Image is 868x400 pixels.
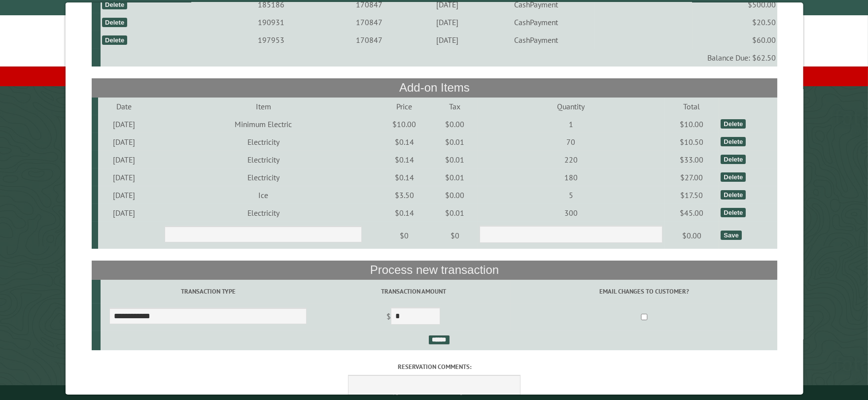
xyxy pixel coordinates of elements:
[417,13,477,31] td: [DATE]
[477,133,663,151] td: 70
[377,222,432,249] td: $0
[431,133,477,151] td: $0.01
[149,204,376,222] td: Electricity
[664,168,719,186] td: $27.00
[664,186,719,204] td: $17.50
[720,231,741,240] div: Save
[720,190,745,200] div: Delete
[149,186,376,204] td: Ice
[512,287,775,296] label: Email changes to customer?
[149,151,376,168] td: Electricity
[321,31,417,49] td: 170847
[315,303,511,331] td: $
[102,287,313,296] label: Transaction Type
[98,186,149,204] td: [DATE]
[720,119,745,129] div: Delete
[91,362,777,371] label: Reservation comments:
[720,172,745,182] div: Delete
[149,133,376,151] td: Electricity
[693,13,777,31] td: $20.50
[377,168,432,186] td: $0.14
[377,98,432,115] td: Price
[664,98,719,115] td: Total
[98,151,149,168] td: [DATE]
[477,115,663,133] td: 1
[98,168,149,186] td: [DATE]
[377,151,432,168] td: $0.14
[431,151,477,168] td: $0.01
[431,98,477,115] td: Tax
[477,204,663,222] td: 300
[149,168,376,186] td: Electricity
[664,151,719,168] td: $33.00
[377,133,432,151] td: $0.14
[477,31,594,49] td: CashPayment
[102,35,127,45] div: Delete
[91,78,777,97] th: Add-on Items
[431,204,477,222] td: $0.01
[477,168,663,186] td: 180
[98,98,149,115] td: Date
[431,115,477,133] td: $0.00
[693,31,777,49] td: $60.00
[720,137,745,146] div: Delete
[431,186,477,204] td: $0.00
[100,49,777,67] td: Balance Due: $62.50
[664,133,719,151] td: $10.50
[417,31,477,49] td: [DATE]
[477,186,663,204] td: 5
[720,208,745,217] div: Delete
[377,115,432,133] td: $10.00
[664,222,719,249] td: $0.00
[720,155,745,164] div: Delete
[664,115,719,133] td: $10.00
[98,115,149,133] td: [DATE]
[379,389,490,396] small: © Campground Commander LLC. All rights reserved.
[98,133,149,151] td: [DATE]
[377,186,432,204] td: $3.50
[477,98,663,115] td: Quantity
[91,261,777,279] th: Process new transaction
[321,13,417,31] td: 170847
[477,151,663,168] td: 220
[149,98,376,115] td: Item
[431,222,477,249] td: $0
[477,13,594,31] td: CashPayment
[220,31,321,49] td: 197953
[149,115,376,133] td: Minimum Electric
[431,168,477,186] td: $0.01
[317,287,509,296] label: Transaction Amount
[102,18,127,27] div: Delete
[664,204,719,222] td: $45.00
[220,13,321,31] td: 190931
[98,204,149,222] td: [DATE]
[377,204,432,222] td: $0.14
